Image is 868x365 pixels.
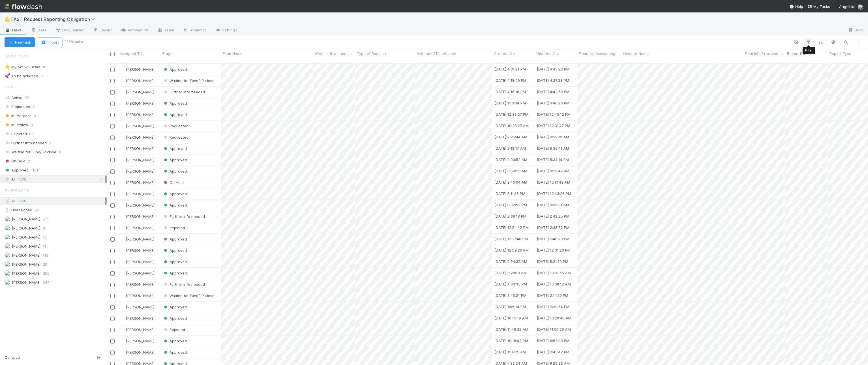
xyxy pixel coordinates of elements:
span: Approved [163,192,187,196]
img: avatar_705f3a58-2659-4f93-91ad-7a5be837418b.png [121,180,125,185]
div: Approved [163,270,187,276]
div: Rejected [163,225,185,231]
div: [DATE] 4:31:21 PM [494,66,526,72]
input: Toggle Row Selected [110,226,115,230]
input: Toggle All Rows Selected [110,52,115,56]
span: [PERSON_NAME] [126,305,155,309]
div: [DATE] 12:54:42 PM [494,225,529,230]
span: [PERSON_NAME] [126,101,155,106]
div: [DATE] 2:38:32 PM [537,225,569,230]
div: Approved [163,168,187,174]
input: Toggle Row Selected [110,169,115,174]
div: [DATE] 12:31:26 PM [537,247,571,253]
div: Further info needed [163,89,205,95]
div: [DATE] 6:53:08 PM [537,338,569,343]
div: Approved [163,315,187,321]
span: When is this needed by? [314,51,354,56]
span: Investor Name [623,51,649,56]
div: [DATE] 9:03:52 AM [494,157,527,162]
span: Type of Request [357,51,386,56]
span: Approved [163,169,187,173]
span: Approved [163,158,187,162]
span: 85 [29,130,34,138]
div: [DATE] 6:21:19 PM [537,259,568,264]
span: FAST Request Reporting Obligation [11,16,98,22]
div: Approved [163,66,187,72]
div: [DATE] 9:26:47 AM [537,168,569,174]
span: Approved [163,305,187,309]
span: Further info needed [163,90,205,94]
input: Toggle Row Selected [110,339,115,343]
span: 19 [42,63,52,70]
span: 1268 [18,176,26,183]
a: Settings [211,26,242,35]
img: avatar_8d06466b-a936-4205-8f52-b0cc03e2a179.png [121,67,125,72]
span: Approved [163,271,187,275]
a: Data [27,26,51,35]
div: [DATE] 10:01:55 AM [537,270,571,276]
input: Toggle Row Selected [110,102,115,106]
img: avatar_fee1282a-8af6-4c79-b7c7-bf2cfad99775.png [5,216,10,222]
span: 0 [34,112,36,119]
span: [PERSON_NAME] [126,226,155,230]
img: avatar_8d06466b-a936-4205-8f52-b0cc03e2a179.png [121,282,125,287]
input: Toggle Row Selected [110,90,115,95]
span: 571 [43,216,49,223]
div: [PERSON_NAME] [120,338,155,344]
span: Further info needed [163,282,205,287]
div: [DATE] 8:02:52 PM [494,202,527,208]
input: Toggle Row Selected [110,283,115,287]
span: [PERSON_NAME] [126,237,155,241]
div: [DATE] 4:18:49 PM [494,78,526,83]
a: Flow Builder [51,26,88,35]
div: Waiting for Fund/LP close [163,78,215,83]
div: Unassigned [5,207,105,214]
span: Report Date [787,51,809,56]
div: [DATE] 4:04:35 PM [494,281,527,287]
div: [DATE] 9:54:32 AM [494,259,527,264]
span: Requested [163,135,188,139]
input: Toggle Row Selected [110,215,115,219]
span: 16 [43,234,47,241]
div: [PERSON_NAME] [120,146,155,151]
div: [PERSON_NAME] [120,89,155,95]
input: Toggle Row Selected [110,237,115,242]
span: [PERSON_NAME] [12,217,40,221]
span: 2 [33,103,35,110]
img: avatar_c7c7de23-09de-42ad-8e02-7981c37ee075.png [121,124,125,128]
span: Rejected [163,327,185,332]
span: Approved [163,146,187,151]
span: [PERSON_NAME] [12,235,40,239]
span: Assigned To [5,184,29,196]
span: Further info needed [163,214,205,219]
img: avatar_8d06466b-a936-4205-8f52-b0cc03e2a179.png [121,101,125,106]
a: My Tasks [808,4,830,9]
span: Financial Accounting Comments [579,51,620,56]
span: [PERSON_NAME] [126,135,155,139]
img: avatar_8d06466b-a936-4205-8f52-b0cc03e2a179.png [121,248,125,253]
span: Approved [163,339,187,343]
span: Collapse [5,355,20,360]
span: Approved [163,248,187,253]
div: [DATE] 10:15:19 AM [494,315,528,321]
span: Approved [163,259,187,264]
div: [DATE] 8:28:18 AM [494,270,527,276]
span: Approved [163,67,187,72]
div: [PERSON_NAME] [120,191,155,197]
img: avatar_8d06466b-a936-4205-8f52-b0cc03e2a179.png [121,305,125,309]
img: avatar_8d06466b-a936-4205-8f52-b0cc03e2a179.png [121,169,125,173]
input: Toggle Row Selected [110,68,115,72]
div: Help [790,4,803,9]
span: Stage [162,51,173,56]
img: avatar_8d06466b-a936-4205-8f52-b0cc03e2a179.png [121,237,125,241]
span: 💪 [5,17,10,22]
img: avatar_8d06466b-a936-4205-8f52-b0cc03e2a179.png [121,339,125,343]
span: [PERSON_NAME] [126,271,155,275]
img: avatar_fee1282a-8af6-4c79-b7c7-bf2cfad99775.png [121,259,125,264]
div: [DATE] 12:45:12 PM [537,111,571,117]
span: Further info needed [5,139,47,147]
small: 1268 tasks [65,39,83,44]
a: Analytics [179,26,211,35]
img: avatar_8d06466b-a936-4205-8f52-b0cc03e2a179.png [121,293,125,298]
span: 8 [43,225,45,232]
